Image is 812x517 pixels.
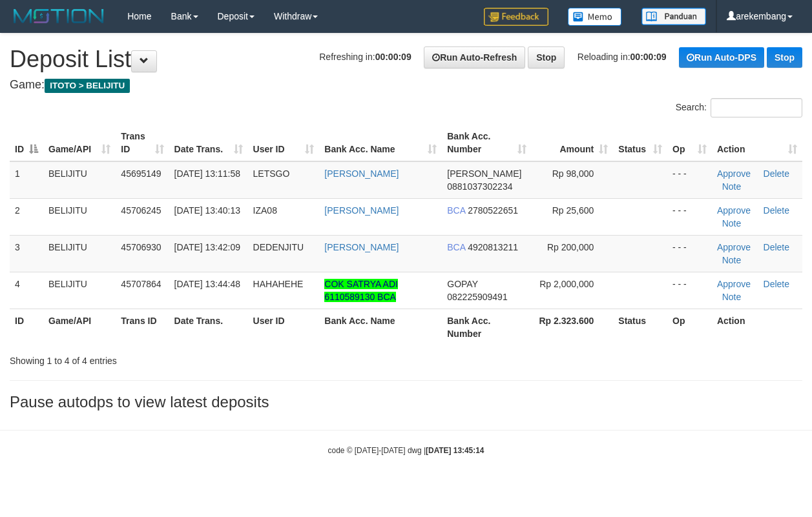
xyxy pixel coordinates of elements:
[447,181,512,192] span: Copy 0881037302234 to clipboard
[43,235,116,272] td: BELIJITU
[712,125,802,161] th: Action: activate to sort column ascending
[10,394,802,411] h3: Pause autodps to view latest deposits
[613,125,667,161] th: Status: activate to sort column ascending
[10,198,43,235] td: 2
[764,242,789,252] a: Delete
[248,125,320,161] th: User ID: activate to sort column ascending
[667,235,712,272] td: - - -
[717,279,751,289] a: Approve
[116,309,169,345] th: Trans ID
[328,446,484,455] small: code © [DATE]-[DATE] dwg |
[319,125,442,161] th: Bank Acc. Name: activate to sort column ascending
[10,46,802,72] h1: Deposit List
[641,8,706,25] img: panduan.png
[528,46,565,68] a: Stop
[722,181,742,192] a: Note
[324,205,399,216] a: [PERSON_NAME]
[468,242,518,252] span: Copy 4920813211 to clipboard
[248,309,320,345] th: User ID
[676,98,802,117] label: Search:
[442,309,532,345] th: Bank Acc. Number
[712,309,802,345] th: Action
[10,235,43,272] td: 3
[174,168,240,179] span: [DATE] 13:11:58
[532,125,613,161] th: Amount: activate to sort column ascending
[717,205,751,216] a: Approve
[121,205,161,216] span: 45706245
[253,242,304,252] span: DEDENJITU
[717,168,751,179] a: Approve
[630,52,667,62] strong: 00:00:09
[10,125,43,161] th: ID: activate to sort column descending
[447,292,507,302] span: Copy 082225909491 to clipboard
[722,255,742,265] a: Note
[121,279,161,289] span: 45707864
[424,46,525,68] a: Run Auto-Refresh
[121,242,161,252] span: 45706930
[426,446,484,455] strong: [DATE] 13:45:14
[552,168,594,179] span: Rp 98,000
[10,272,43,309] td: 4
[764,168,789,179] a: Delete
[539,279,594,289] span: Rp 2,000,000
[679,47,764,68] a: Run Auto-DPS
[547,242,594,252] span: Rp 200,000
[667,161,712,199] td: - - -
[667,272,712,309] td: - - -
[253,205,277,216] span: IZA08
[174,205,240,216] span: [DATE] 13:40:13
[568,8,622,26] img: Button%20Memo.svg
[711,98,802,117] input: Search:
[174,242,240,252] span: [DATE] 13:42:09
[324,242,399,252] a: [PERSON_NAME]
[613,309,667,345] th: Status
[764,205,789,216] a: Delete
[324,279,398,302] a: COK SATRYA ADI 6110589130 BCA
[253,279,304,289] span: HAHAHEHE
[43,161,116,199] td: BELIJITU
[447,242,465,252] span: BCA
[468,205,518,216] span: Copy 2780522651 to clipboard
[552,205,594,216] span: Rp 25,600
[43,198,116,235] td: BELIJITU
[767,47,802,68] a: Stop
[121,168,161,179] span: 45695149
[667,125,712,161] th: Op: activate to sort column ascending
[667,309,712,345] th: Op
[10,349,329,367] div: Showing 1 to 4 of 4 entries
[169,309,248,345] th: Date Trans.
[43,272,116,309] td: BELIJITU
[45,79,130,93] span: ITOTO > BELIJITU
[169,125,248,161] th: Date Trans.: activate to sort column ascending
[667,198,712,235] td: - - -
[10,309,43,345] th: ID
[324,168,399,179] a: [PERSON_NAME]
[722,218,742,228] a: Note
[43,125,116,161] th: Game/API: activate to sort column ascending
[532,309,613,345] th: Rp 2.323.600
[375,52,411,62] strong: 00:00:09
[10,79,802,92] h4: Game:
[43,309,116,345] th: Game/API
[764,279,789,289] a: Delete
[253,168,290,179] span: LETSGO
[447,279,477,289] span: GOPAY
[319,309,442,345] th: Bank Acc. Name
[10,161,43,199] td: 1
[717,242,751,252] a: Approve
[447,168,521,179] span: [PERSON_NAME]
[722,292,742,302] a: Note
[484,8,548,26] img: Feedback.jpg
[10,6,108,26] img: MOTION_logo.png
[447,205,465,216] span: BCA
[442,125,532,161] th: Bank Acc. Number: activate to sort column ascending
[116,125,169,161] th: Trans ID: activate to sort column ascending
[578,52,667,62] span: Reloading in:
[174,279,240,289] span: [DATE] 13:44:48
[319,52,411,62] span: Refreshing in:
